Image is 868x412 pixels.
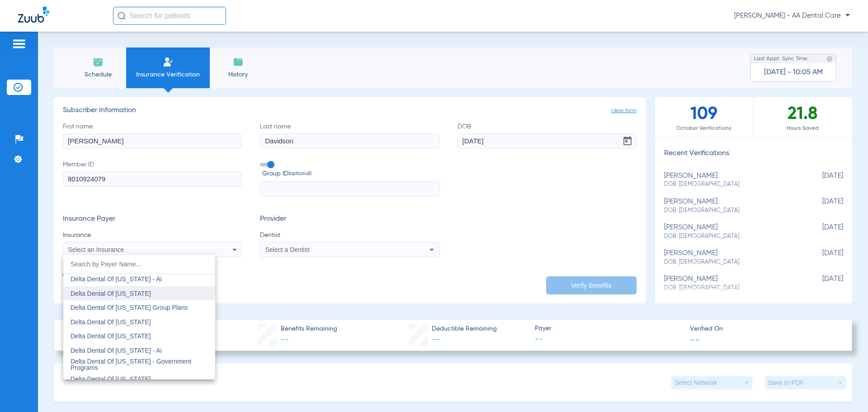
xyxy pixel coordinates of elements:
span: Delta Dental Of [US_STATE] Group Plans [71,304,188,311]
span: Delta Dental Of [US_STATE] [71,290,151,297]
input: dropdown search [63,255,215,274]
span: Delta Dental Of [US_STATE] [71,375,151,383]
span: Delta Dental Of [US_STATE] [71,332,151,340]
span: Delta Dental Of [US_STATE] - Ai [71,347,162,354]
span: Delta Dental Of [US_STATE] - Government Programs [71,358,191,371]
span: Delta Dental Of [US_STATE] [71,318,151,326]
span: Delta Dental Of [US_STATE] - Ai [71,275,162,283]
